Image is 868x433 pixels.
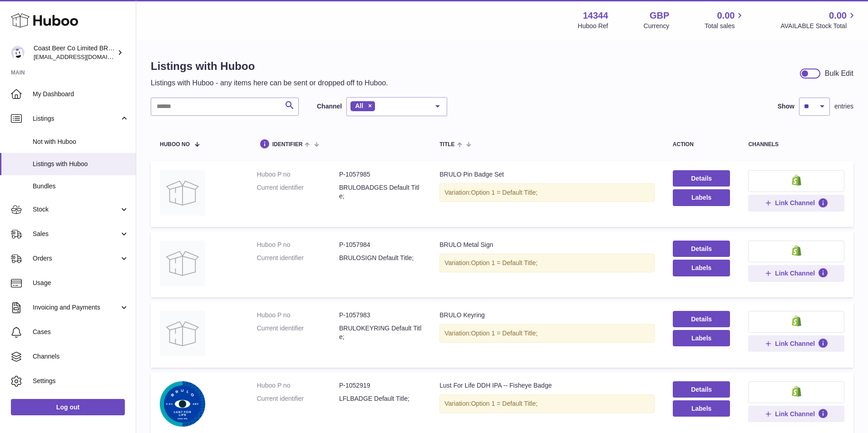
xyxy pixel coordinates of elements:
span: entries [834,102,853,111]
div: Huboo Ref [578,22,608,30]
span: 0.00 [829,10,847,22]
label: Show [778,102,794,111]
dt: Huboo P no [257,241,339,249]
a: Log out [11,399,125,415]
div: action [673,142,730,148]
img: shopify-small.png [792,315,801,326]
span: Cases [33,328,129,336]
img: BRULO Pin Badge Set [160,170,205,216]
span: 0.00 [717,10,735,22]
button: Link Channel [748,406,844,422]
div: channels [748,142,844,148]
div: Variation: [439,324,655,343]
dt: Huboo P no [257,170,339,179]
img: BRULO Metal Sign [160,241,205,286]
div: Bulk Edit [825,69,853,79]
dd: P-1057983 [339,311,421,320]
span: identifier [272,142,303,148]
a: Details [673,381,730,398]
span: Listings with Huboo [33,160,129,168]
dd: P-1057984 [339,241,421,249]
div: Variation: [439,394,655,413]
a: Details [673,311,730,327]
dd: P-1057985 [339,170,421,179]
span: [EMAIL_ADDRESS][DOMAIN_NAME] [34,53,133,60]
button: Labels [673,260,730,276]
dt: Current identifier [257,254,339,262]
div: Currency [644,22,670,30]
span: Settings [33,377,129,385]
img: Lust For Life DDH IPA -- Fisheye Badge [160,381,205,427]
div: BRULO Metal Sign [439,241,655,249]
span: Link Channel [775,410,815,418]
a: 0.00 AVAILABLE Stock Total [780,10,857,30]
a: Details [673,241,730,257]
div: Variation: [439,254,655,272]
dt: Current identifier [257,183,339,201]
dd: LFLBADGE Default Title; [339,394,421,403]
dt: Current identifier [257,324,339,341]
span: Invoicing and Payments [33,303,119,312]
span: All [355,102,363,109]
button: Labels [673,400,730,417]
img: shopify-small.png [792,175,801,186]
label: Channel [317,102,342,111]
span: Not with Huboo [33,138,129,146]
button: Link Channel [748,335,844,352]
p: Listings with Huboo - any items here can be sent or dropped off to Huboo. [151,78,388,88]
span: AVAILABLE Stock Total [780,22,857,30]
div: Variation: [439,183,655,202]
span: Sales [33,230,119,238]
dd: BRULOKEYRING Default Title; [339,324,421,341]
span: Option 1 = Default Title; [471,330,538,337]
span: Link Channel [775,340,815,348]
span: Huboo no [160,142,190,148]
span: Channels [33,352,129,361]
strong: GBP [650,10,669,22]
img: internalAdmin-14344@internal.huboo.com [11,46,25,59]
dd: P-1052919 [339,381,421,390]
button: Labels [673,189,730,206]
strong: 14344 [583,10,608,22]
dt: Huboo P no [257,311,339,320]
button: Link Channel [748,265,844,281]
h1: Listings with Huboo [151,59,388,74]
dt: Current identifier [257,394,339,403]
div: BRULO Keyring [439,311,655,320]
button: Link Channel [748,195,844,211]
span: Listings [33,114,119,123]
img: BRULO Keyring [160,311,205,356]
span: Total sales [705,22,745,30]
a: 0.00 Total sales [705,10,745,30]
span: My Dashboard [33,90,129,98]
span: title [439,142,454,148]
img: shopify-small.png [792,386,801,397]
dt: Huboo P no [257,381,339,390]
dd: BRULOSIGN Default Title; [339,254,421,262]
span: Option 1 = Default Title; [471,400,538,407]
span: Usage [33,279,129,287]
img: shopify-small.png [792,245,801,256]
span: Link Channel [775,269,815,277]
div: BRULO Pin Badge Set [439,170,655,179]
span: Option 1 = Default Title; [471,259,538,266]
span: Orders [33,254,119,263]
button: Labels [673,330,730,346]
div: Lust For Life DDH IPA -- Fisheye Badge [439,381,655,390]
span: Link Channel [775,199,815,207]
span: Stock [33,205,119,214]
span: Option 1 = Default Title; [471,189,538,196]
div: Coast Beer Co Limited BRULO [34,44,115,61]
dd: BRULOBADGES Default Title; [339,183,421,201]
span: Bundles [33,182,129,191]
a: Details [673,170,730,187]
